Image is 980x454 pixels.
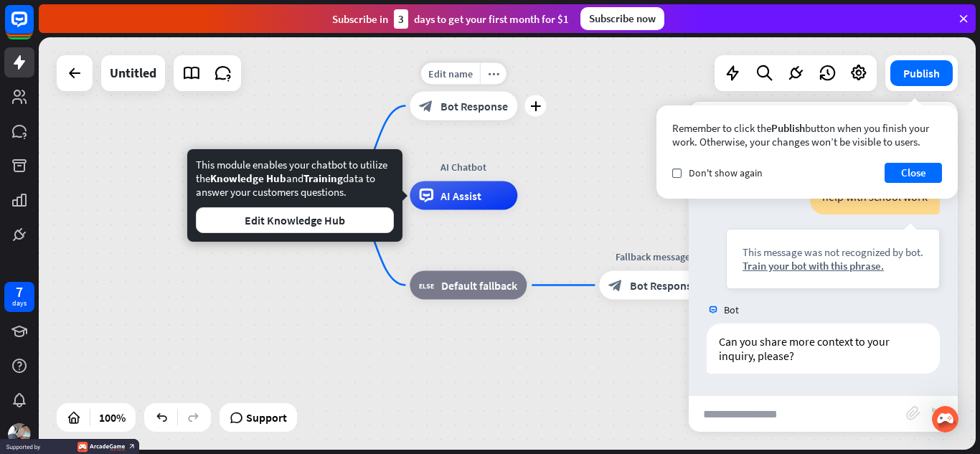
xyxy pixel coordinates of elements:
[689,166,763,179] span: Don't show again
[608,278,623,293] i: block_bot_response
[95,406,130,429] div: 100%
[4,282,34,312] a: 7 days
[488,68,499,79] i: more_horiz
[332,9,569,29] div: Subscribe in days to get your first month for $1
[440,99,508,113] span: Bot Response
[246,406,287,429] span: Support
[419,278,434,293] i: block_fallback
[707,323,940,374] div: Can you share more context to your inquiry, please?
[441,278,517,293] span: Default fallback
[11,6,55,49] button: Open LiveChat chat widget
[890,60,953,86] button: Publish
[196,158,394,233] div: This module enables your chatbot to utilize the and data to answer your customers questions.
[885,163,942,183] button: Close
[672,121,942,148] div: Remember to click the button when you finish your work. Otherwise, your changes won’t be visible ...
[630,278,697,293] span: Bot Response
[588,250,717,264] div: Fallback message
[530,101,541,111] i: plus
[724,303,739,316] span: Bot
[394,9,408,29] div: 3
[303,171,343,185] span: Training
[440,189,481,203] span: AI Assist
[196,207,394,233] button: Edit Knowledge Hub
[419,99,433,113] i: block_bot_response
[110,55,156,91] div: Untitled
[771,121,805,135] span: Publish
[580,7,664,30] div: Subscribe now
[399,160,528,174] div: AI Chatbot
[743,259,923,273] div: Train your bot with this phrase.
[210,171,286,185] span: Knowledge Hub
[12,298,27,308] div: days
[428,67,473,80] span: Edit name
[743,245,923,259] div: This message was not recognized by bot.
[906,406,920,420] i: block_attachment
[930,405,948,422] i: send
[16,285,23,298] div: 7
